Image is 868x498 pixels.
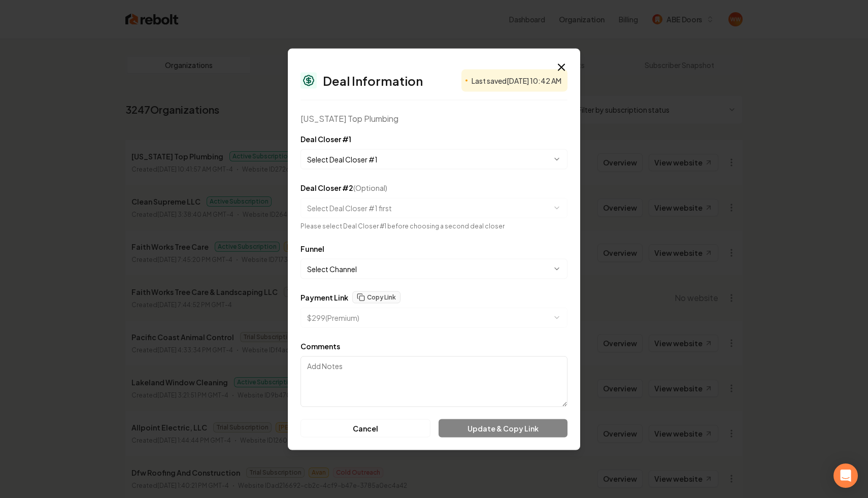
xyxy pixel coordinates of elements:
[301,341,340,350] label: Comments
[353,183,387,192] span: (Optional)
[301,419,430,437] button: Cancel
[323,74,423,86] h2: Deal Information
[301,293,348,301] label: Payment Link
[352,291,400,303] button: Copy Link
[301,222,567,230] div: Please select Deal Closer #1 before choosing a second deal closer
[472,75,561,85] span: Last saved [DATE] 10:42 AM
[301,244,324,253] label: Funnel
[301,134,351,143] label: Deal Closer #1
[301,183,387,192] label: Deal Closer #2
[301,112,567,124] div: [US_STATE] Top Plumbing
